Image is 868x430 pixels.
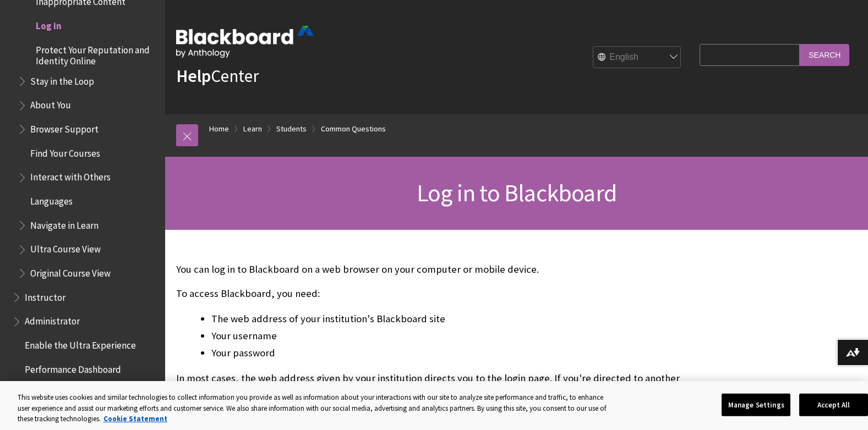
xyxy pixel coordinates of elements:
[722,393,790,416] button: Manage Settings
[30,216,99,231] span: Navigate in Learn
[176,371,694,400] p: In most cases, the web address given by your institution directs you to the login page. If you're...
[417,178,616,208] span: Log in to Blackboard
[30,240,101,255] span: Ultra Course View
[176,65,211,87] strong: Help
[211,345,694,361] li: Your password
[36,41,157,67] span: Protect Your Reputation and Identity Online
[30,168,111,183] span: Interact with Others
[593,47,681,69] select: Site Language Selector
[276,122,307,136] a: Students
[25,360,121,375] span: Performance Dashboard
[30,264,111,279] span: Original Course View
[799,393,868,416] button: Accept All
[211,311,694,327] li: The web address of your institution's Blackboard site
[30,96,71,111] span: About You
[176,262,694,277] p: You can log in to Blackboard on a web browser on your computer or mobile device.
[25,312,80,327] span: Administrator
[211,328,694,344] li: Your username
[176,26,314,58] img: Blackboard by Anthology
[321,122,386,136] a: Common Questions
[25,336,136,351] span: Enable the Ultra Experience
[30,144,100,159] span: Find Your Courses
[18,392,608,425] div: This website uses cookies and similar technologies to collect information you provide as well as ...
[176,65,259,87] a: HelpCenter
[30,72,94,87] span: Stay in the Loop
[30,192,73,207] span: Languages
[30,120,99,135] span: Browser Support
[103,414,167,423] a: More information about your privacy, opens in a new tab
[800,44,849,65] input: Search
[243,122,262,136] a: Learn
[209,122,229,136] a: Home
[36,16,62,31] span: Log in
[176,286,694,301] p: To access Blackboard, you need:
[25,288,65,303] span: Instructor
